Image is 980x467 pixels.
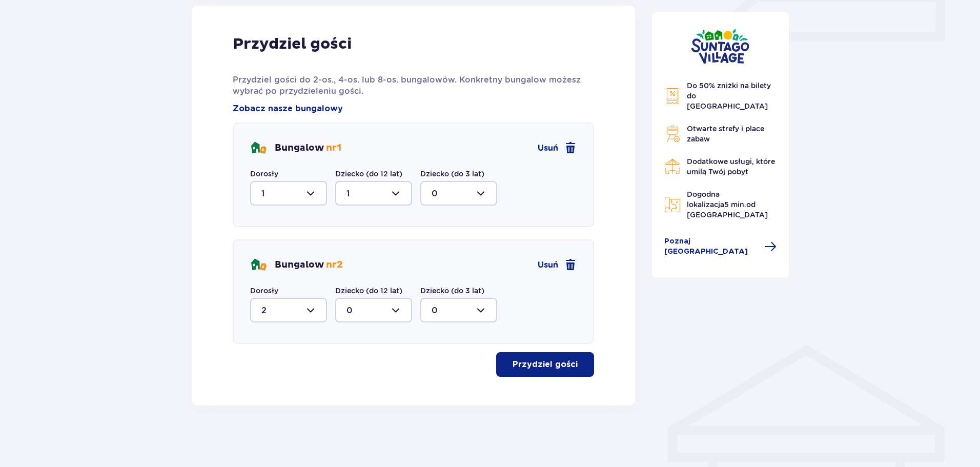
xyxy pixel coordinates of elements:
a: Usuń [538,259,577,271]
p: Bungalow [275,142,341,154]
label: Dziecko (do 3 lat) [420,286,484,296]
label: Dziecko (do 12 lat) [335,286,402,296]
img: Discount Icon [664,88,681,105]
label: Dziecko (do 3 lat) [420,169,484,179]
label: Dziecko (do 12 lat) [335,169,402,179]
span: Dogodna lokalizacja od [GEOGRAPHIC_DATA] [687,190,768,219]
img: Restaurant Icon [664,158,681,175]
label: Dorosły [250,286,278,296]
span: Otwarte strefy i place zabaw [687,125,764,143]
span: Do 50% zniżki na bilety do [GEOGRAPHIC_DATA] [687,82,771,110]
img: Grill Icon [664,126,681,142]
img: Map Icon [664,196,681,213]
span: Poznaj [GEOGRAPHIC_DATA] [664,236,759,257]
button: Przydziel gości [496,352,594,377]
img: bungalows Icon [250,257,267,273]
p: Przydziel gości [513,359,578,370]
a: Usuń [538,142,577,154]
img: bungalows Icon [250,140,267,156]
a: Zobacz nasze bungalowy [233,103,343,114]
p: Przydziel gości do 2-os., 4-os. lub 8-os. bungalowów. Konkretny bungalow możesz wybrać po przydzi... [233,74,594,97]
span: 5 min. [724,200,746,209]
a: Poznaj [GEOGRAPHIC_DATA] [664,236,777,257]
p: Bungalow [275,259,343,271]
span: Usuń [538,143,558,154]
span: nr 1 [326,142,341,154]
p: Przydziel gości [233,34,352,54]
span: Dodatkowe usługi, które umilą Twój pobyt [687,157,775,176]
label: Dorosły [250,169,278,179]
span: Usuń [538,259,558,271]
img: Suntago Village [691,29,749,64]
span: nr 2 [326,259,343,271]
